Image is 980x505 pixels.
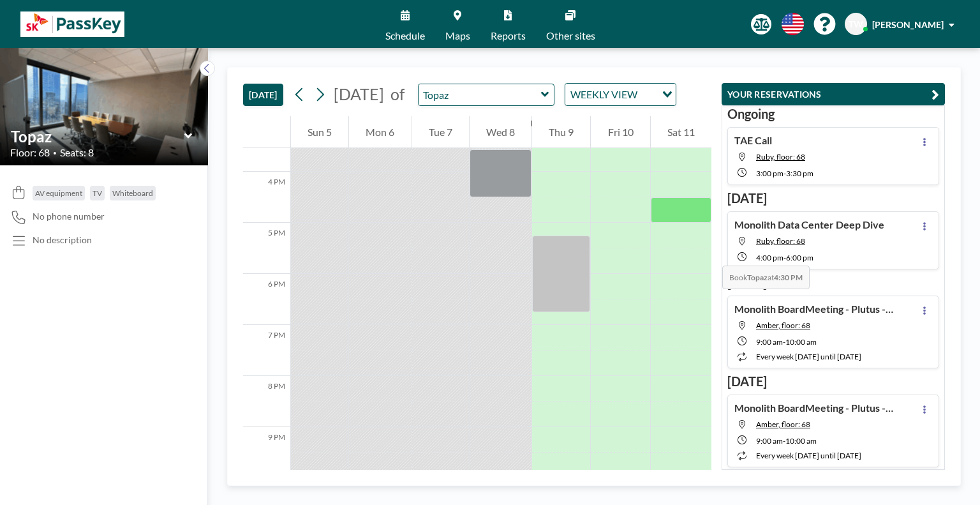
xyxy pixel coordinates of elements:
span: 3:30 PM [786,169,813,178]
span: AV equipment [35,188,82,198]
div: 4 PM [243,172,290,223]
span: Reports [491,31,526,41]
span: Ruby, floor: 68 [756,236,805,246]
span: 9:00 AM [756,436,783,446]
span: 4:00 PM [756,253,783,262]
span: Amber, floor: 68 [756,419,810,429]
span: 9:00 AM [756,337,783,347]
div: Thu 9 [532,116,590,148]
h4: TAE Call [734,134,772,147]
span: 6:00 PM [786,253,813,262]
div: 6 PM [243,274,290,325]
div: 5 PM [243,223,290,274]
span: of [390,84,405,104]
h3: [DATE] [727,373,939,389]
span: Whiteboard [112,188,153,198]
span: WEEKLY VIEW [568,86,640,103]
span: Book at [722,266,810,289]
span: every week [DATE] until [DATE] [756,352,861,361]
div: Mon 6 [349,116,411,148]
span: • [53,149,57,157]
div: Tue 7 [412,116,469,148]
div: Fri 10 [591,116,650,148]
div: No description [33,234,92,246]
img: organization-logo [20,11,124,37]
span: Ruby, floor: 68 [756,152,805,162]
span: 10:00 AM [785,436,817,446]
button: [DATE] [243,84,283,106]
span: 3:00 PM [756,169,783,178]
h3: Ongoing [727,106,939,122]
h3: [DATE] [727,275,939,290]
h4: Monolith Data Center Deep Dive [734,218,884,231]
div: 9 PM [243,427,290,478]
span: Schedule [385,31,425,41]
h3: [DATE] [727,190,939,206]
input: Topaz [419,84,541,105]
input: Search for option [641,86,655,103]
span: TW [849,19,863,30]
span: - [783,337,785,347]
span: [DATE] [334,84,384,103]
span: No phone number [33,211,105,222]
span: Floor: 68 [10,146,50,159]
div: Sat 11 [651,116,711,148]
span: Amber, floor: 68 [756,320,810,330]
div: Search for option [565,84,676,105]
span: every week [DATE] until [DATE] [756,451,861,460]
span: - [783,253,786,262]
div: Sun 5 [291,116,348,148]
span: - [783,436,785,446]
b: 4:30 PM [774,273,803,282]
span: TV [93,188,102,198]
span: Maps [445,31,470,41]
div: 8 PM [243,376,290,427]
h4: Monolith BoardMeeting - Plutus - [PERSON_NAME] [734,402,894,414]
span: Seats: 8 [60,146,94,159]
span: [PERSON_NAME] [872,19,944,30]
button: YOUR RESERVATIONS [722,83,945,105]
div: 7 PM [243,325,290,376]
span: - [783,169,786,178]
b: Topaz [747,273,768,282]
input: Topaz [11,127,184,146]
div: Wed 8 [470,116,531,148]
h4: Monolith BoardMeeting - Plutus - [PERSON_NAME] [734,303,894,315]
span: 10:00 AM [785,337,817,347]
span: Other sites [546,31,595,41]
